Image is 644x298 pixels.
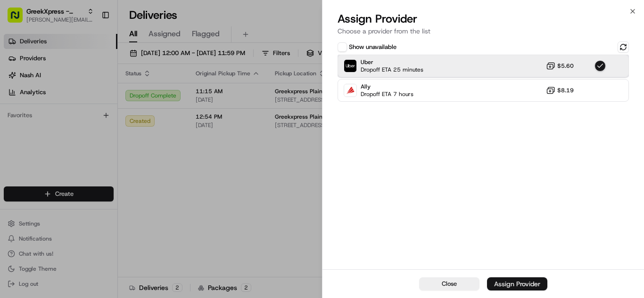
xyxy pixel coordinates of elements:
[9,90,26,107] img: 1736555255976-a54dd68f-1ca7-489b-9aae-adbdc363a1c4
[494,279,540,289] div: Assign Provider
[361,58,423,66] span: Uber
[29,146,69,153] span: Regen Pajulas
[9,186,17,193] div: 📗
[9,9,28,28] img: Nash
[487,277,547,290] button: Assign Provider
[146,121,172,132] button: See all
[25,61,156,71] input: Clear
[338,11,629,26] h2: Assign Provider
[349,43,396,51] label: Show unavailable
[344,84,356,97] img: Ally
[80,186,87,193] div: 💻
[76,146,95,153] span: [DATE]
[94,208,114,215] span: Pylon
[361,66,423,73] span: Dropoff ETA 25 minutes
[160,93,172,104] button: Start new chat
[32,99,119,107] div: We're available if you need us!
[66,208,114,215] a: Powered byPylon
[76,181,155,198] a: 💻API Documentation
[6,181,76,198] a: 📗Knowledge Base
[361,83,413,90] span: Ally
[338,26,629,36] p: Choose a provider from the list
[557,87,574,94] span: $8.19
[9,137,25,152] img: Regen Pajulas
[344,60,356,72] img: Uber
[19,185,72,194] span: Knowledge Base
[9,38,172,53] p: Welcome 👋
[557,62,574,70] span: $5.60
[32,90,155,99] div: Start new chat
[19,146,26,154] img: 1736555255976-a54dd68f-1ca7-489b-9aae-adbdc363a1c4
[546,86,574,95] button: $8.19
[546,61,574,71] button: $5.60
[442,280,457,288] span: Close
[89,185,151,194] span: API Documentation
[361,90,413,98] span: Dropoff ETA 7 hours
[9,122,60,130] div: Past conversations
[419,277,479,290] button: Close
[71,146,74,153] span: •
